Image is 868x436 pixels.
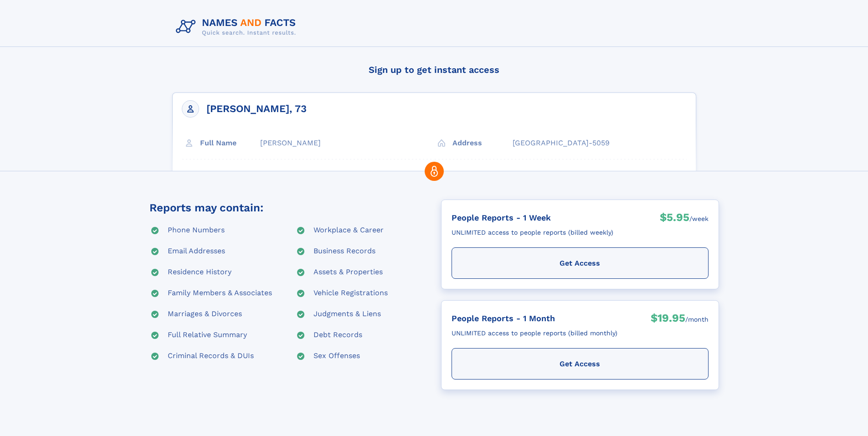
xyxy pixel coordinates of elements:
div: UNLIMITED access to people reports (billed monthly) [452,326,617,341]
div: Judgments & Liens [313,309,381,320]
div: People Reports - 1 Week [452,210,613,225]
div: People Reports - 1 Month [452,311,617,326]
div: Residence History [168,267,231,278]
div: Debt Records [313,330,362,341]
div: Family Members & Associates [168,288,272,299]
div: Business Records [313,246,375,257]
div: Full Relative Summary [168,330,247,341]
div: Marriages & Divorces [168,309,242,320]
div: Get Access [452,247,709,279]
img: Logo Names and Facts [172,15,303,39]
div: Workplace & Career [313,225,384,236]
div: $5.95 [660,210,689,227]
div: Phone Numbers [168,225,225,236]
div: Assets & Properties [313,267,383,278]
div: $19.95 [651,311,685,328]
div: Get Access [452,348,709,380]
div: Sex Offenses [313,351,360,362]
h4: Sign up to get instant access [172,56,696,83]
div: Criminal Records & DUIs [168,351,254,362]
div: /month [685,311,709,328]
div: Vehicle Registrations [313,288,388,299]
div: UNLIMITED access to people reports (billed weekly) [452,225,613,240]
div: /week [689,210,709,227]
div: Reports may contain: [149,200,263,216]
div: Email Addresses [168,246,225,257]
